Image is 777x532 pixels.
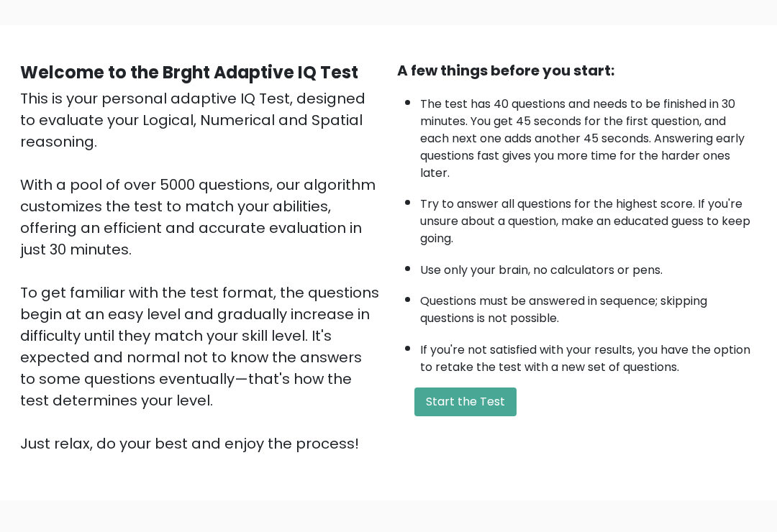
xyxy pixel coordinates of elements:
li: If you're not satisfied with your results, you have the option to retake the test with a new set ... [420,335,757,377]
b: Welcome to the Brght Adaptive IQ Test [20,61,358,85]
li: Try to answer all questions for the highest score. If you're unsure about a question, make an edu... [420,189,757,248]
li: The test has 40 questions and needs to be finished in 30 minutes. You get 45 seconds for the firs... [420,89,757,183]
div: This is your personal adaptive IQ Test, designed to evaluate your Logical, Numerical and Spatial ... [20,88,380,455]
li: Use only your brain, no calculators or pens. [420,255,757,280]
div: A few things before you start: [397,60,757,82]
button: Start the Test [414,388,517,417]
li: Questions must be answered in sequence; skipping questions is not possible. [420,286,757,328]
